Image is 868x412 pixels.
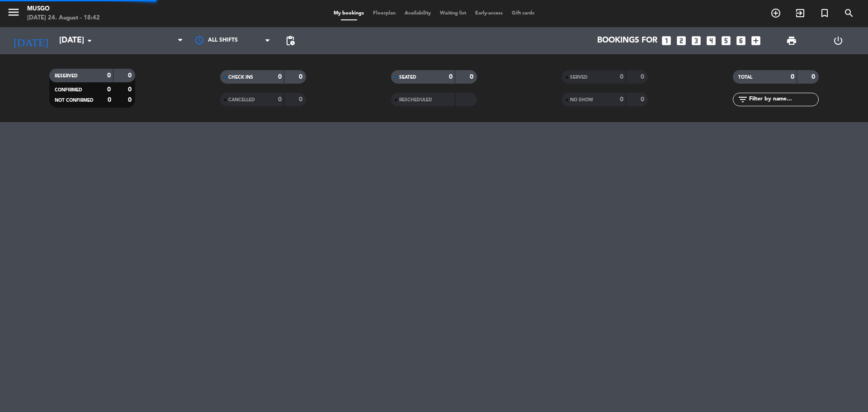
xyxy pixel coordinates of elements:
strong: 0 [449,74,453,80]
strong: 0 [299,74,304,80]
button: menu [7,5,20,22]
strong: 0 [641,74,646,80]
span: CONFIRMED [55,88,82,92]
strong: 0 [278,74,282,80]
i: looks_4 [705,35,717,47]
strong: 0 [811,74,817,80]
strong: 0 [620,96,623,103]
i: looks_6 [735,35,747,47]
span: NO SHOW [570,98,593,102]
i: power_settings_new [833,35,844,46]
strong: 0 [128,72,133,79]
strong: 0 [107,72,111,79]
span: pending_actions [285,35,296,46]
span: NOT CONFIRMED [55,98,94,103]
span: Bookings for [597,36,657,45]
strong: 0 [107,86,111,93]
div: [DATE] 24. August - 18:42 [27,14,100,23]
span: Floorplan [368,11,400,16]
i: filter_list [737,94,748,105]
input: Filter by name... [748,95,818,104]
i: add_circle_outline [770,8,781,19]
i: arrow_drop_down [84,35,95,46]
span: Waiting list [435,11,471,16]
span: My bookings [329,11,368,16]
i: looks_two [675,35,687,47]
span: Availability [400,11,435,16]
span: CANCELLED [228,98,255,102]
div: Musgo [27,5,100,14]
i: [DATE] [7,31,55,51]
i: looks_5 [720,35,732,47]
i: looks_one [660,35,672,47]
strong: 0 [470,74,475,80]
i: looks_3 [690,35,702,47]
i: menu [7,5,20,19]
strong: 0 [620,74,623,80]
span: RESCHEDULED [399,98,432,102]
i: turned_in_not [819,8,830,19]
strong: 0 [299,96,304,103]
span: CHECK INS [228,75,253,80]
strong: 0 [108,97,111,103]
div: LOG OUT [815,27,861,54]
i: search [844,8,854,19]
strong: 0 [641,96,646,103]
i: exit_to_app [795,8,806,19]
span: print [786,35,797,46]
strong: 0 [278,96,282,103]
span: Gift cards [507,11,539,16]
span: Early-access [471,11,507,16]
i: add_box [750,35,762,47]
span: RESERVED [55,74,78,78]
span: SEATED [399,75,416,80]
strong: 0 [128,86,133,93]
strong: 0 [791,74,794,80]
span: SERVED [570,75,588,80]
strong: 0 [128,97,133,103]
span: TOTAL [738,75,752,80]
